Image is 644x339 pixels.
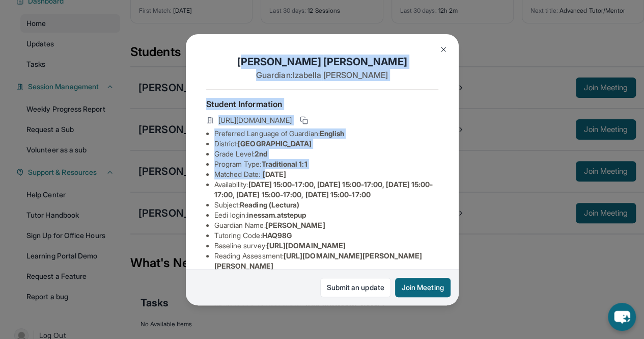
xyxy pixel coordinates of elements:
li: Subject : [214,200,438,210]
li: Availability: [214,179,438,200]
span: Reading (Lectura) [240,200,299,209]
span: [URL][DOMAIN_NAME] [218,115,292,125]
li: Tutoring Code : [214,230,438,241]
span: [PERSON_NAME] [266,221,325,229]
span: English [320,129,345,138]
button: Copy link [298,114,310,126]
a: Submit an update [320,278,391,297]
li: Program Type: [214,159,438,169]
li: Eedi login : [214,210,438,220]
span: [GEOGRAPHIC_DATA] [238,139,312,148]
span: inessam.atstepup [247,211,306,219]
li: Preferred Language of Guardian: [214,128,438,139]
li: Guardian Name : [214,220,438,230]
img: Close Icon [439,45,447,54]
span: [DATE] 15:00-17:00, [DATE] 15:00-17:00, [DATE] 15:00-17:00, [DATE] 15:00-17:00, [DATE] 15:00-17:00 [214,180,433,199]
li: Matched Date: [214,169,438,179]
span: Traditional 1:1 [261,160,307,168]
span: [URL][DOMAIN_NAME][PERSON_NAME][PERSON_NAME] [214,251,423,270]
span: HAQ98G [262,231,292,240]
li: Baseline survey : [214,241,438,251]
p: Guardian: Izabella [PERSON_NAME] [206,69,438,81]
button: Join Meeting [395,278,451,297]
li: Grade Level: [214,149,438,159]
h1: [PERSON_NAME] [PERSON_NAME] [206,55,438,69]
li: District: [214,139,438,149]
span: [URL][DOMAIN_NAME] [267,241,346,250]
h4: Student Information [206,98,438,110]
li: Reading Assessment : [214,251,438,271]
span: 2nd [255,149,267,158]
button: chat-button [608,303,636,331]
span: [DATE] [263,170,286,178]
